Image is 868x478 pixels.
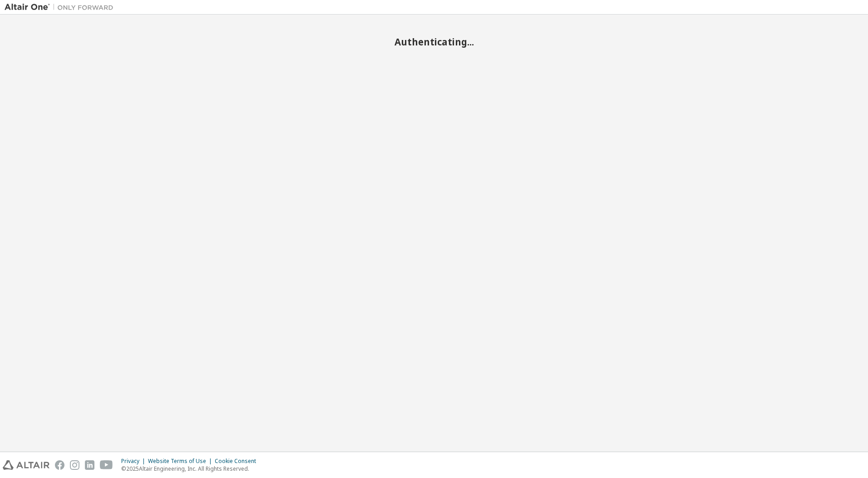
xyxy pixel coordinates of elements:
img: facebook.svg [55,460,64,470]
p: © 2025 Altair Engineering, Inc. All Rights Reserved. [121,465,261,473]
img: Altair One [5,3,118,12]
img: instagram.svg [70,460,79,470]
div: Cookie Consent [215,458,261,465]
img: altair_logo.svg [3,460,49,470]
img: youtube.svg [100,460,113,470]
div: Website Terms of Use [148,458,215,465]
img: linkedin.svg [85,460,94,470]
div: Privacy [121,458,148,465]
h2: Authenticating... [5,36,863,48]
